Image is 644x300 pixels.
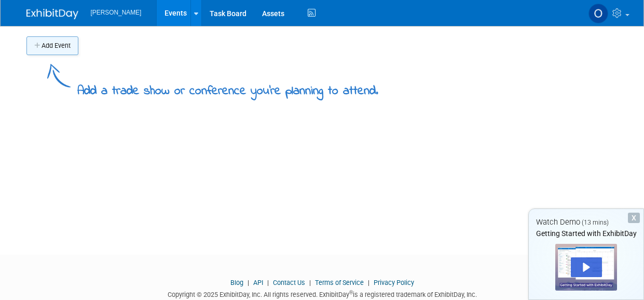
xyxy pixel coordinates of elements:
[26,9,78,19] img: ExhibitDay
[253,279,263,286] a: API
[91,9,142,16] span: [PERSON_NAME]
[588,4,608,23] img: ornella lweso
[273,279,305,286] a: Contact Us
[349,290,353,295] sup: ®
[265,279,271,286] span: |
[529,228,643,239] div: Getting Started with ExhibitDay
[307,279,313,286] span: |
[26,36,78,55] button: Add Event
[245,279,252,286] span: |
[77,75,378,100] div: Add a trade show or conference you're planning to attend.
[365,279,372,286] span: |
[628,213,640,223] div: Dismiss
[582,219,609,226] span: (13 mins)
[230,279,243,286] a: Blog
[315,279,364,286] a: Terms of Service
[571,257,602,277] div: Play
[529,217,643,228] div: Watch Demo
[374,279,414,286] a: Privacy Policy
